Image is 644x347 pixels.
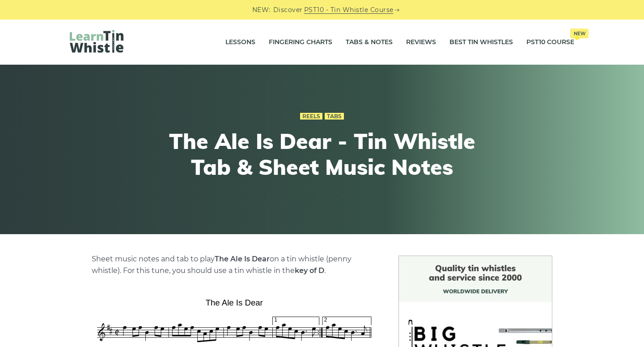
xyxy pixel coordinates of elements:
a: Lessons [225,31,255,54]
h1: The Ale Is Dear - Tin Whistle Tab & Sheet Music Notes [157,128,487,180]
p: Sheet music notes and tab to play on a tin whistle (penny whistle). For this tune, you should use... [92,253,377,277]
span: New [570,29,589,38]
a: Best Tin Whistles [449,31,513,54]
a: Tabs [325,113,344,120]
a: Reels [300,113,322,120]
img: LearnTinWhistle.com [70,30,123,53]
strong: The Ale Is Dear [215,255,270,263]
a: Tabs & Notes [346,31,393,54]
a: Fingering Charts [269,31,332,54]
a: Reviews [406,31,436,54]
a: PST10 CourseNew [526,31,574,54]
strong: key of D [295,266,324,275]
